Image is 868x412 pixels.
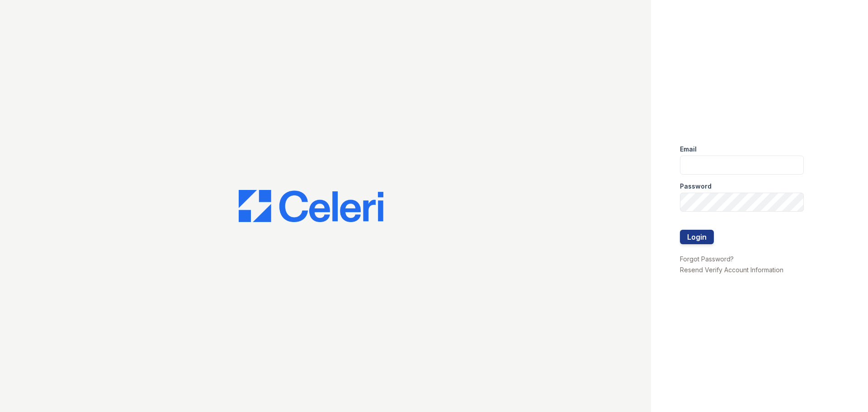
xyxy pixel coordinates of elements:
[680,182,712,191] label: Password
[680,230,714,244] button: Login
[680,255,734,263] a: Forgot Password?
[680,145,697,154] label: Email
[239,190,383,223] img: CE_Logo_Blue-a8612792a0a2168367f1c8372b55b34899dd931a85d93a1a3d3e32e68fde9ad4.png
[680,266,783,274] a: Resend Verify Account Information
